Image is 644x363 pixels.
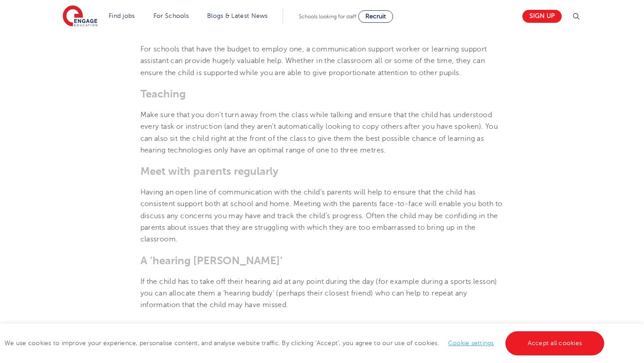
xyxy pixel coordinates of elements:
span: Recruit [365,13,386,20]
span: Schools looking for staff [299,13,356,20]
a: Cookie settings [448,340,494,346]
span: We use cookies to improve your experience, personalise content, and analyse website traffic. By c... [4,340,606,346]
a: Sign up [522,10,562,23]
a: Accept all cookies [505,331,605,355]
img: Engage Education [63,5,97,28]
a: For Schools [153,13,189,19]
a: Blogs & Latest News [207,13,268,19]
span: Make sure that you don’t turn away from the class while talking and ensure that the child has und... [140,111,498,154]
span: Having an open line of communication with the child’s parents will help to ensure that the child ... [140,188,503,243]
span: If the child has to take off their hearing aid at any point during the day (for example during a ... [140,278,497,309]
a: Recruit [358,10,393,23]
span: Teaching [140,88,186,100]
span: Meet with parents regularly [140,165,279,177]
span: A ‘hearing [PERSON_NAME]’ [140,254,283,267]
a: Find jobs [109,13,135,19]
span: For schools that have the budget to employ one, a communication support worker or learning suppor... [140,45,487,77]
